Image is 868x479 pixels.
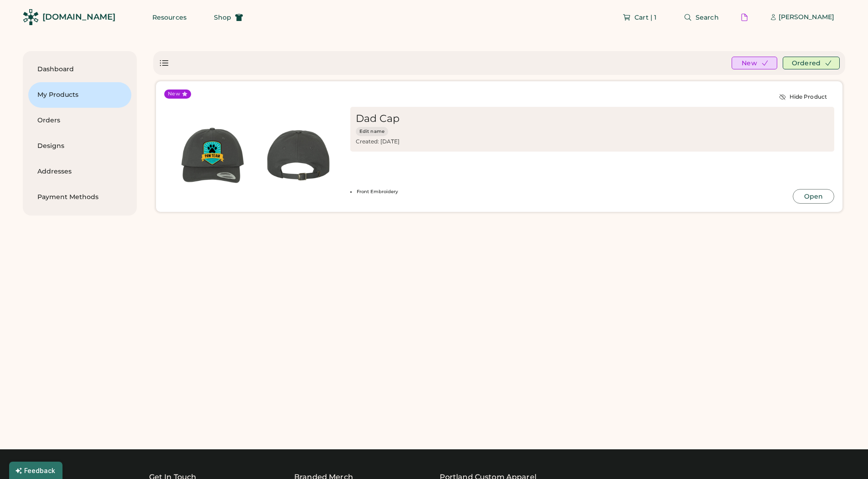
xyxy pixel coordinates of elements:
div: Orders [37,116,122,125]
button: Hide Product [772,89,834,104]
div: New [168,90,180,98]
button: Open [793,189,834,204]
img: Rendered Logo - Screens [23,9,39,25]
button: New [732,57,777,69]
button: Cart | 1 [612,8,667,26]
iframe: Front Chat [825,438,864,477]
div: [DOMAIN_NAME] [42,11,115,23]
div: Created: [DATE] [356,138,602,145]
div: Dad Cap [356,112,401,125]
div: Show list view [159,58,170,68]
div: Designs [37,142,122,151]
div: Payment Methods [37,193,122,202]
button: Resources [141,8,198,26]
button: Search [673,8,730,26]
span: Search [696,14,719,21]
div: Addresses [37,167,122,176]
button: Shop [203,8,254,26]
div: My Products [37,90,122,100]
span: Cart | 1 [634,14,656,21]
div: Dashboard [37,65,122,74]
button: Ordered [783,57,840,69]
img: generate-image [255,112,341,198]
div: [PERSON_NAME] [779,13,834,22]
img: generate-image [170,112,255,198]
button: Edit name [356,127,388,136]
span: Shop [214,14,231,21]
li: Front Embroidery [350,189,790,195]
